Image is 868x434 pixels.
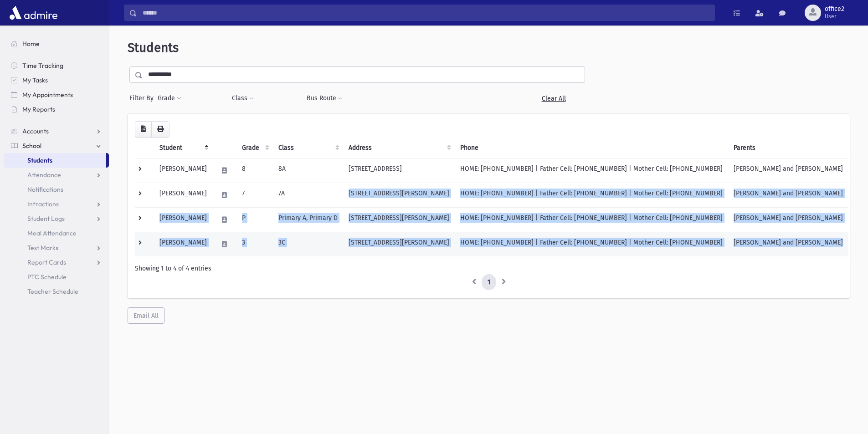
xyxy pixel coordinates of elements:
td: [PERSON_NAME] [154,207,212,232]
span: My Appointments [22,91,73,99]
a: My Appointments [4,87,109,102]
button: Grade [157,90,182,107]
td: [PERSON_NAME] [154,183,212,207]
span: Student Logs [27,214,65,223]
a: Accounts [4,124,109,138]
a: PTC Schedule [4,270,109,284]
td: Primary A, Primary D [273,207,343,232]
th: Class: activate to sort column ascending [273,138,343,158]
td: [PERSON_NAME] and [PERSON_NAME] [728,207,848,232]
a: Students [4,153,106,168]
a: Test Marks [4,240,109,255]
a: Time Tracking [4,58,109,73]
a: School [4,138,109,153]
a: Home [4,36,109,51]
td: HOME: [PHONE_NUMBER] | Father Cell: [PHONE_NUMBER] | Mother Cell: [PHONE_NUMBER] [455,183,728,207]
td: 3 [236,232,273,256]
span: Accounts [22,127,49,135]
input: Search [137,5,714,21]
a: Attendance [4,168,109,182]
th: Address: activate to sort column ascending [343,138,455,158]
td: HOME: [PHONE_NUMBER] | Father Cell: [PHONE_NUMBER] | Mother Cell: [PHONE_NUMBER] [455,158,728,183]
a: My Reports [4,102,109,117]
td: 8 [236,158,273,183]
td: HOME: [PHONE_NUMBER] | Father Cell: [PHONE_NUMBER] | Mother Cell: [PHONE_NUMBER] [455,232,728,256]
td: [STREET_ADDRESS] [343,158,455,183]
th: Student: activate to sort column descending [154,138,212,158]
td: P [236,207,273,232]
a: Report Cards [4,255,109,270]
button: CSV [135,121,152,138]
span: PTC Schedule [27,273,67,281]
td: [STREET_ADDRESS][PERSON_NAME] [343,207,455,232]
span: User [825,13,844,20]
div: Showing 1 to 4 of 4 entries [135,264,842,273]
span: My Reports [22,105,55,113]
span: My Tasks [22,76,48,84]
a: Meal Attendance [4,226,109,240]
a: Student Logs [4,211,109,226]
td: [PERSON_NAME] [154,232,212,256]
th: Grade: activate to sort column ascending [236,138,273,158]
td: [STREET_ADDRESS][PERSON_NAME] [343,232,455,256]
button: Class [231,90,254,107]
button: Bus Route [306,90,343,107]
td: [PERSON_NAME] and [PERSON_NAME] [728,158,848,183]
span: Home [22,40,40,48]
td: 7 [236,183,273,207]
span: office2 [825,5,844,13]
span: Infractions [27,200,59,208]
span: Test Marks [27,244,58,252]
td: [STREET_ADDRESS][PERSON_NAME] [343,183,455,207]
a: My Tasks [4,73,109,87]
a: Teacher Schedule [4,284,109,299]
td: HOME: [PHONE_NUMBER] | Father Cell: [PHONE_NUMBER] | Mother Cell: [PHONE_NUMBER] [455,207,728,232]
td: 3C [273,232,343,256]
td: [PERSON_NAME] and [PERSON_NAME] [728,183,848,207]
span: Report Cards [27,258,66,266]
span: Teacher Schedule [27,287,78,296]
td: 7A [273,183,343,207]
a: Notifications [4,182,109,197]
img: AdmirePro [7,4,60,22]
span: Attendance [27,171,61,179]
td: [PERSON_NAME] [154,158,212,183]
a: Clear All [522,90,585,107]
a: 1 [482,274,496,291]
td: 8A [273,158,343,183]
span: Filter By [129,93,157,103]
span: Meal Attendance [27,229,77,237]
span: Students [128,40,179,55]
span: School [22,142,41,150]
button: Email All [128,307,164,324]
th: Phone [455,138,728,158]
button: Print [151,121,169,138]
a: Infractions [4,197,109,211]
td: [PERSON_NAME] and [PERSON_NAME] [728,232,848,256]
span: Time Tracking [22,61,63,70]
span: Students [27,156,52,164]
span: Notifications [27,185,63,194]
th: Parents [728,138,848,158]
